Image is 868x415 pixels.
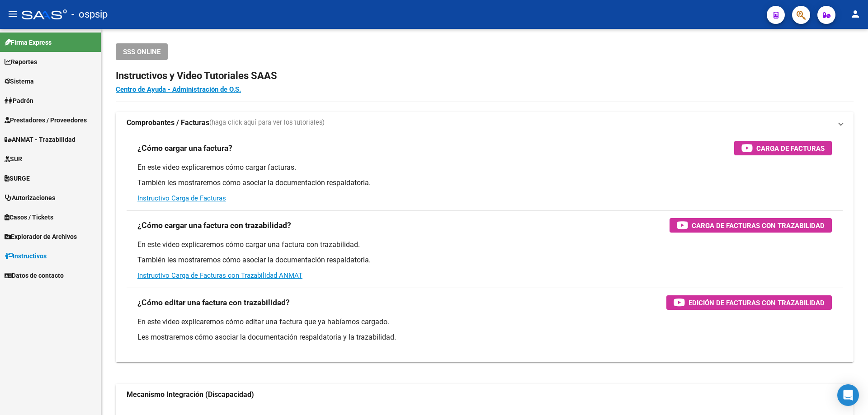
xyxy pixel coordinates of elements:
[5,115,87,125] span: Prestadores / Proveedores
[5,232,77,242] span: Explorador de Archivos
[137,178,832,188] p: También les mostraremos cómo asociar la documentación respaldatoria.
[734,141,832,155] button: Carga de Facturas
[116,43,168,60] button: SSS ONLINE
[666,295,832,310] button: Edición de Facturas con Trazabilidad
[137,163,832,173] p: En este video explicaremos cómo cargar facturas.
[137,240,832,250] p: En este video explicaremos cómo cargar una factura con trazabilidad.
[5,251,47,261] span: Instructivos
[209,118,325,128] span: (haga click aquí para ver los tutoriales)
[137,142,232,154] h3: ¿Cómo cargar una factura?
[5,57,37,67] span: Reportes
[137,332,832,342] p: Les mostraremos cómo asociar la documentación respaldatoria y la trazabilidad.
[5,37,52,47] span: Firma Express
[850,9,861,19] mat-icon: person
[127,118,209,128] strong: Comprobantes / Facturas
[116,85,241,93] a: Centro de Ayuda - Administración de O.S.
[5,96,33,106] span: Padrón
[116,134,854,362] div: Comprobantes / Facturas(haga click aquí para ver los tutoriales)
[116,67,854,84] h2: Instructivos y Video Tutoriales SAAS
[116,384,854,406] mat-expansion-panel-header: Mecanismo Integración (Discapacidad)
[127,390,254,400] strong: Mecanismo Integración (Discapacidad)
[137,271,302,280] a: Instructivo Carga de Facturas con Trazabilidad ANMAT
[5,154,22,164] span: SUR
[137,317,832,327] p: En este video explicaremos cómo editar una factura que ya habíamos cargado.
[5,135,75,145] span: ANMAT - Trazabilidad
[5,193,55,203] span: Autorizaciones
[692,220,825,231] span: Carga de Facturas con Trazabilidad
[5,76,34,86] span: Sistema
[689,297,825,308] span: Edición de Facturas con Trazabilidad
[137,194,226,202] a: Instructivo Carga de Facturas
[5,212,53,222] span: Casos / Tickets
[7,9,18,19] mat-icon: menu
[137,255,832,265] p: También les mostraremos cómo asociar la documentación respaldatoria.
[123,48,160,56] span: SSS ONLINE
[71,5,108,24] span: - ospsip
[137,296,290,309] h3: ¿Cómo editar una factura con trazabilidad?
[137,219,291,232] h3: ¿Cómo cargar una factura con trazabilidad?
[670,218,832,233] button: Carga de Facturas con Trazabilidad
[756,143,825,154] span: Carga de Facturas
[5,270,64,280] span: Datos de contacto
[5,173,30,183] span: SURGE
[837,384,859,406] div: Open Intercom Messenger
[116,112,854,134] mat-expansion-panel-header: Comprobantes / Facturas(haga click aquí para ver los tutoriales)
